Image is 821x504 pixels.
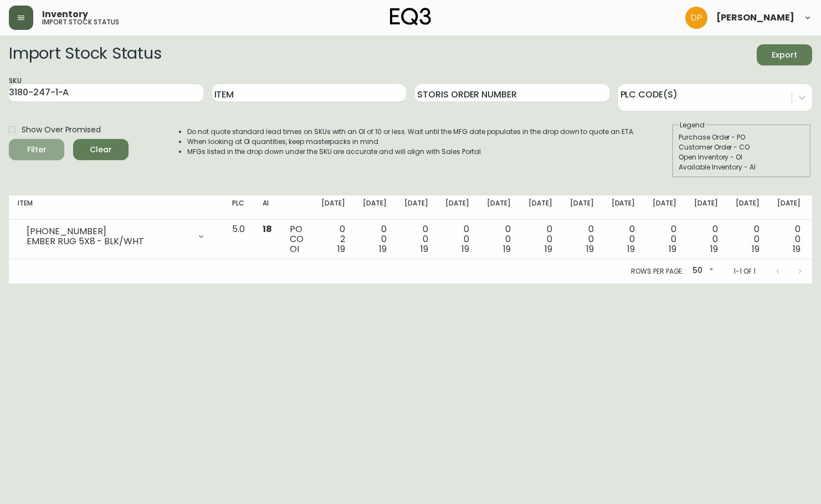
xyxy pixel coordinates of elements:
h5: import stock status [42,19,119,25]
span: 19 [379,243,387,255]
th: [DATE] [312,196,354,220]
th: [DATE] [644,196,685,220]
div: 0 0 [528,224,552,254]
th: [DATE] [685,196,727,220]
div: Customer Order - CO [679,142,805,152]
div: Purchase Order - PO [679,132,805,142]
div: [PHONE_NUMBER] [27,227,190,236]
span: 19 [586,243,594,255]
div: Available Inventory - AI [679,162,805,172]
span: 19 [503,243,511,255]
span: 19 [545,243,552,255]
div: 0 0 [487,224,511,254]
div: Open Inventory - OI [679,152,805,162]
th: [DATE] [727,196,768,220]
th: AI [254,196,281,220]
div: 0 0 [363,224,387,254]
div: 0 2 [321,224,345,254]
th: PLC [223,196,254,220]
td: 5.0 [223,220,254,259]
div: 0 0 [445,224,469,254]
span: [PERSON_NAME] [716,13,794,22]
th: [DATE] [437,196,478,220]
span: 18 [263,223,272,235]
li: Do not quote standard lead times on SKUs with an OI of 10 or less. Wait until the MFG date popula... [187,127,635,137]
li: When looking at OI quantities, keep masterpacks in mind. [187,137,635,147]
th: Item [9,196,223,220]
li: MFGs listed in the drop down under the SKU are accurate and will align with Sales Portal. [187,147,635,157]
div: 0 0 [694,224,718,254]
span: 19 [669,243,676,255]
span: Clear [82,143,120,157]
span: 19 [627,243,635,255]
span: 19 [710,243,718,255]
span: 19 [461,243,469,255]
div: [PHONE_NUMBER]EMBER RUG 5X8 - BLK/WHT [18,224,214,249]
span: 19 [793,243,801,255]
th: [DATE] [478,196,520,220]
th: [DATE] [520,196,561,220]
div: 0 0 [777,224,801,254]
div: 0 0 [570,224,594,254]
div: 0 0 [612,224,635,254]
button: Filter [9,139,64,160]
img: logo [390,8,431,25]
button: Clear [73,139,129,160]
div: EMBER RUG 5X8 - BLK/WHT [27,236,190,246]
h2: Import Stock Status [9,44,161,65]
span: Export [766,48,803,62]
div: 0 0 [404,224,428,254]
span: Show Over Promised [22,124,101,136]
th: [DATE] [768,196,810,220]
span: Inventory [42,10,88,19]
th: [DATE] [603,196,644,220]
img: b0154ba12ae69382d64d2f3159806b19 [685,7,707,29]
span: 19 [752,243,760,255]
div: 0 0 [653,224,676,254]
div: 0 0 [736,224,760,254]
legend: Legend [679,120,706,130]
span: 19 [337,243,345,255]
button: Export [757,44,812,65]
th: [DATE] [354,196,396,220]
span: OI [290,243,299,255]
p: 1-1 of 1 [733,266,756,276]
p: Rows per page: [631,266,684,276]
span: 19 [420,243,428,255]
th: [DATE] [396,196,437,220]
th: [DATE] [561,196,603,220]
div: 50 [688,262,716,280]
div: PO CO [290,224,304,254]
